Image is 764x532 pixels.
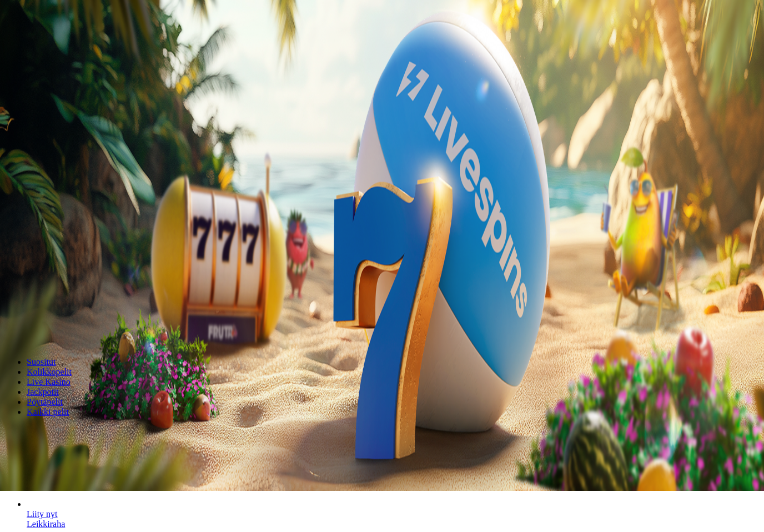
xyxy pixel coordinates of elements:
[27,397,63,406] a: Pöytäpelit
[4,338,760,417] nav: Lobby
[27,377,71,387] a: Live Kasino
[4,338,760,438] header: Lobby
[27,387,59,397] a: Jackpotit
[27,367,72,377] a: Kolikkopelit
[27,509,58,519] a: Gates of Olympus Super Scatter
[27,357,56,367] a: Suositut
[27,519,65,529] a: Gates of Olympus Super Scatter
[27,407,69,416] span: Kaikki pelit
[27,509,58,519] span: Liity nyt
